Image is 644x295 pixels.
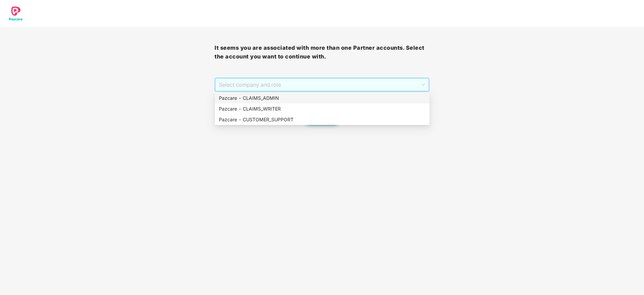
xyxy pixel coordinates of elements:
div: Pazcare - CUSTOMER_SUPPORT [219,116,425,123]
div: Pazcare - CUSTOMER_SUPPORT [215,114,429,125]
div: Pazcare - CLAIMS_WRITER [215,103,429,114]
span: Select company and role [219,78,425,91]
div: Pazcare - CLAIMS_WRITER [219,105,425,113]
h3: It seems you are associated with more than one Partner accounts. Select the account you want to c... [215,44,429,61]
div: Pazcare - CLAIMS_ADMIN [215,93,429,103]
div: Pazcare - CLAIMS_ADMIN [219,94,425,102]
